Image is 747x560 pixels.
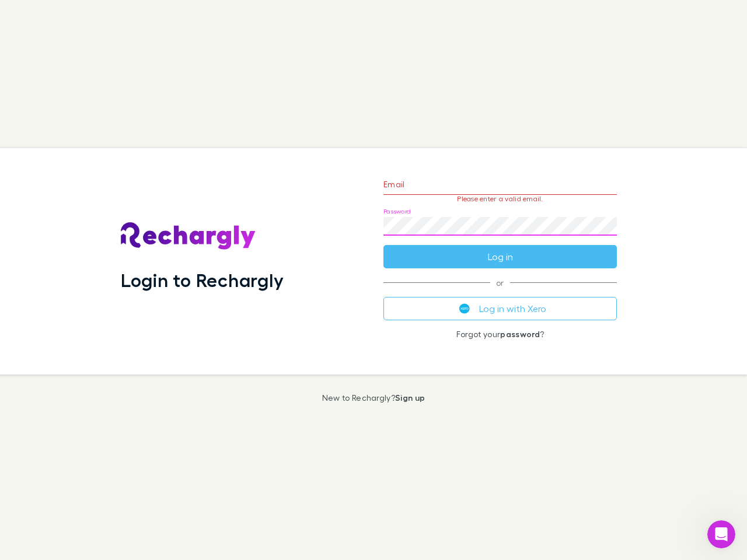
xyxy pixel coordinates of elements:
[707,520,735,548] iframe: Intercom live chat
[121,222,256,250] img: Rechargly's Logo
[383,195,617,203] p: Please enter a valid email.
[395,393,425,402] a: Sign up
[383,297,617,320] button: Log in with Xero
[322,393,425,402] p: New to Rechargly?
[500,329,540,339] a: password
[383,245,617,268] button: Log in
[383,207,411,216] label: Password
[383,330,617,339] p: Forgot your ?
[459,303,470,314] img: Xero's logo
[121,269,284,291] h1: Login to Rechargly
